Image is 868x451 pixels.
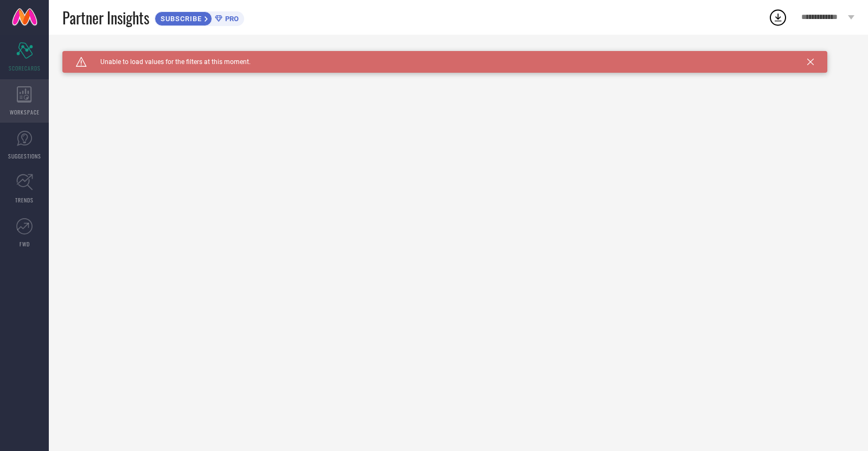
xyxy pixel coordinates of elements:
span: WORKSPACE [10,108,40,116]
div: Open download list [768,8,788,27]
span: Partner Insights [62,7,149,29]
span: TRENDS [15,196,34,204]
span: Unable to load values for the filters at this moment. [87,58,251,66]
span: SCORECARDS [9,64,41,72]
span: SUBSCRIBE [155,15,205,23]
a: SUBSCRIBEPRO [155,9,244,26]
span: SUGGESTIONS [8,152,41,160]
span: PRO [222,15,239,23]
span: FWD [20,240,30,248]
div: Unable to load filters at this moment. Please try later. [62,51,854,60]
